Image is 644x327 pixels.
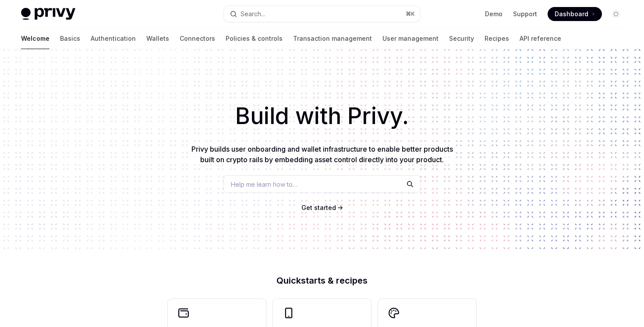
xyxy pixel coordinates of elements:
a: User management [382,28,439,49]
a: API reference [520,28,561,49]
button: Toggle dark mode [609,7,623,21]
h2: Quickstarts & recipes [168,276,476,285]
a: Demo [485,10,502,18]
a: Policies & controls [226,28,283,49]
span: Help me learn how to… [231,180,297,189]
a: Get started [301,203,336,212]
a: Wallets [146,28,169,49]
img: light logo [21,8,75,20]
div: Search... [241,9,265,19]
a: Security [449,28,474,49]
span: Dashboard [555,10,588,18]
a: Support [513,10,537,18]
h1: Build with Privy. [14,99,630,133]
button: Open search [224,6,420,22]
a: Dashboard [548,7,602,21]
span: Get started [301,204,336,211]
span: ⌘ K [406,11,415,18]
a: Welcome [21,28,50,49]
a: Authentication [91,28,136,49]
span: Privy builds user onboarding and wallet infrastructure to enable better products built on crypto ... [191,145,453,164]
a: Transaction management [293,28,372,49]
a: Basics [60,28,80,49]
a: Connectors [180,28,215,49]
a: Recipes [485,28,509,49]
